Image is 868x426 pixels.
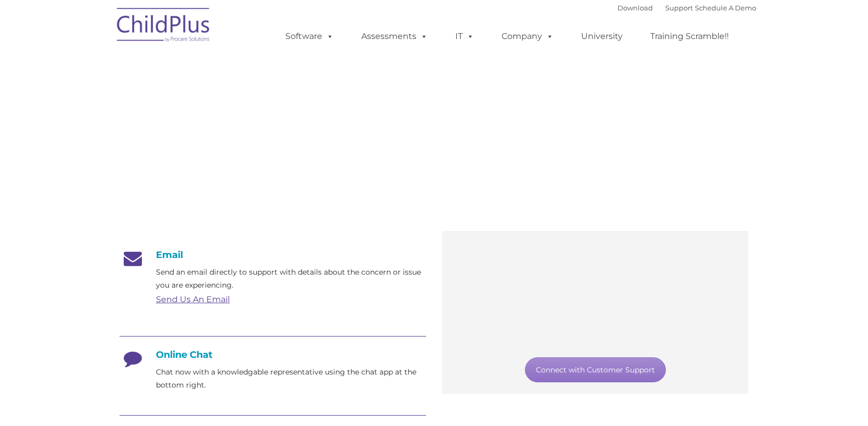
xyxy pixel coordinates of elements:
[695,4,756,12] a: Schedule A Demo
[275,26,344,47] a: Software
[156,294,230,304] a: Send Us An Email
[617,4,653,12] a: Download
[571,26,633,47] a: University
[156,366,426,392] p: Chat now with a knowledgable representative using the chat app at the bottom right.
[617,4,756,12] font: |
[525,357,666,382] a: Connect with Customer Support
[120,349,426,360] h4: Online Chat
[665,4,693,12] a: Support
[491,26,564,47] a: Company
[112,1,216,53] img: ChildPlus by Procare Solutions
[120,249,426,261] h4: Email
[156,266,426,292] p: Send an email directly to support with details about the concern or issue you are experiencing.
[351,26,438,47] a: Assessments
[640,26,739,47] a: Training Scramble!!
[445,26,484,47] a: IT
